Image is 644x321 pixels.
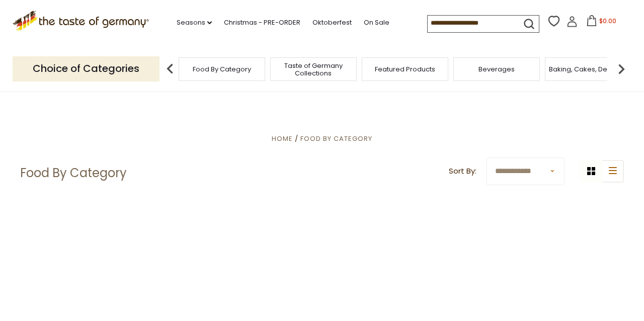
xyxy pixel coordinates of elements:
a: Seasons [177,17,212,28]
p: Choice of Categories [13,56,159,81]
span: $0.00 [599,17,616,25]
a: On Sale [364,17,389,28]
button: $0.00 [580,15,622,30]
a: Baking, Cakes, Desserts [549,65,627,73]
h1: Food By Category [20,166,127,181]
a: Featured Products [375,65,435,73]
a: Oktoberfest [312,17,352,28]
a: Home [272,134,293,143]
img: previous arrow [160,59,180,79]
img: next arrow [611,59,631,79]
a: Beverages [478,65,515,73]
a: Taste of Germany Collections [273,62,354,77]
a: Food By Category [193,65,251,73]
a: Christmas - PRE-ORDER [224,17,300,28]
a: Food By Category [300,134,372,143]
label: Sort By: [449,165,476,178]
